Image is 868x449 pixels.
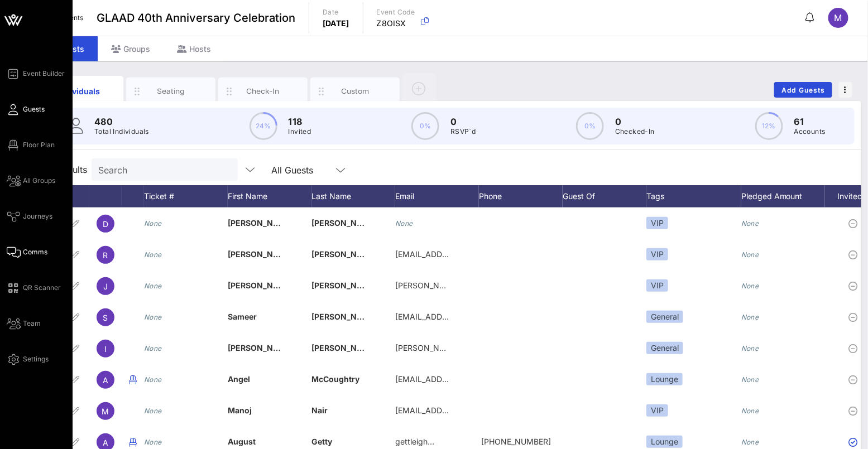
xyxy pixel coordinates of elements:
[311,343,377,353] span: [PERSON_NAME]
[94,126,149,137] p: Total Individuals
[146,86,196,96] div: Seating
[228,405,252,415] span: Manoj
[228,437,256,446] span: August
[311,437,332,446] span: Getty
[395,343,594,353] span: [PERSON_NAME][EMAIL_ADDRESS][DOMAIN_NAME]
[103,375,108,385] span: A
[144,250,162,259] i: None
[481,437,551,446] span: +13104639409
[23,283,61,293] span: QR Scanner
[98,36,164,61] div: Groups
[646,404,668,417] div: VIP
[646,185,741,207] div: Tags
[228,249,294,259] span: [PERSON_NAME]
[615,126,655,137] p: Checked-In
[103,250,108,260] span: R
[646,311,683,323] div: General
[23,211,52,221] span: Journeys
[794,115,826,128] p: 61
[144,375,162,384] i: None
[23,318,41,329] span: Team
[23,176,55,186] span: All Groups
[144,344,162,353] i: None
[741,344,759,353] i: None
[23,104,45,114] span: Guests
[7,281,61,294] a: QR Scanner
[741,313,759,321] i: None
[7,353,49,366] a: Settings
[94,115,149,128] p: 480
[646,436,683,448] div: Lounge
[103,313,108,322] span: S
[289,115,311,128] p: 118
[311,218,377,228] span: [PERSON_NAME]
[7,317,41,330] a: Team
[265,158,354,181] div: All Guests
[311,249,377,259] span: [PERSON_NAME]
[395,312,530,321] span: [EMAIL_ADDRESS][DOMAIN_NAME]
[103,219,108,229] span: D
[311,281,377,290] span: [PERSON_NAME]
[23,247,47,257] span: Comms
[395,405,530,415] span: [EMAIL_ADDRESS][DOMAIN_NAME]
[228,281,294,290] span: [PERSON_NAME]
[741,375,759,384] i: None
[330,86,380,96] div: Custom
[377,7,415,18] p: Event Code
[828,8,848,28] div: M
[781,86,826,94] span: Add Guests
[103,438,108,447] span: A
[741,250,759,259] i: None
[311,312,377,321] span: [PERSON_NAME]
[646,373,683,385] div: Lounge
[7,103,45,116] a: Guests
[144,407,162,415] i: None
[164,36,224,61] div: Hosts
[741,438,759,446] i: None
[479,185,563,207] div: Phone
[97,9,295,26] span: GLAAD 40th Anniversary Celebration
[7,67,65,80] a: Event Builder
[144,438,162,446] i: None
[23,140,55,150] span: Floor Plan
[794,126,826,137] p: Accounts
[144,313,162,321] i: None
[103,282,108,291] span: J
[228,218,294,228] span: [PERSON_NAME]
[7,174,55,187] a: All Groups
[646,279,668,292] div: VIP
[311,405,328,415] span: Nair
[144,219,162,228] i: None
[774,82,832,98] button: Add Guests
[741,185,825,207] div: Pledged Amount
[271,165,313,175] div: All Guests
[741,282,759,290] i: None
[377,18,415,29] p: Z8OISX
[228,185,311,207] div: First Name
[7,210,52,223] a: Journeys
[615,115,655,128] p: 0
[450,115,476,128] p: 0
[311,374,359,384] span: McCoughtry
[395,185,479,207] div: Email
[228,374,250,384] span: Angel
[323,18,349,29] p: [DATE]
[741,219,759,228] i: None
[102,407,109,416] span: M
[23,354,49,364] span: Settings
[323,7,349,18] p: Date
[741,407,759,415] i: None
[54,85,104,97] div: Individuals
[395,249,530,259] span: [EMAIL_ADDRESS][DOMAIN_NAME]
[238,86,288,96] div: Check-In
[395,374,530,384] span: [EMAIL_ADDRESS][DOMAIN_NAME]
[289,126,311,137] p: Invited
[144,185,228,207] div: Ticket #
[144,282,162,290] i: None
[7,138,55,152] a: Floor Plan
[646,342,683,354] div: General
[563,185,646,207] div: Guest Of
[228,312,257,321] span: Sameer
[228,343,294,353] span: [PERSON_NAME]
[646,217,668,229] div: VIP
